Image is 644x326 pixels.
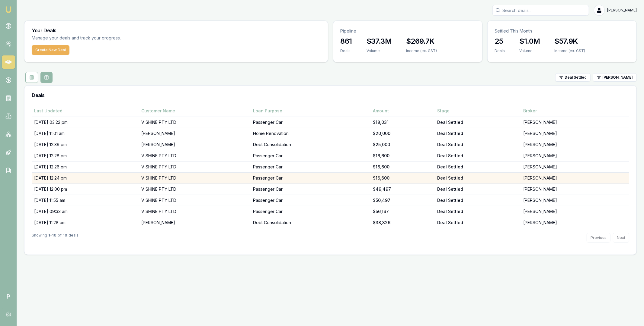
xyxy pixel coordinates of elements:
[602,75,633,80] span: [PERSON_NAME]
[521,161,629,173] td: [PERSON_NAME]
[139,128,250,139] td: [PERSON_NAME]
[32,93,629,98] h3: Deals
[607,8,637,13] span: [PERSON_NAME]
[367,36,392,46] h3: $37.3M
[406,36,437,46] h3: $269.7K
[373,142,432,148] div: $25,000
[341,28,475,34] p: Pipeline
[253,108,368,114] div: Loan Purpose
[139,161,250,173] td: V SHINE PTY LTD
[373,186,432,192] div: $49,497
[437,153,519,159] div: Deal Settled
[406,49,437,53] div: Income (ex. GST)
[32,195,139,206] td: [DATE] 11:55 am
[139,117,250,128] td: V SHINE PTY LTD
[32,217,139,228] td: [DATE] 11:28 am
[373,130,432,136] div: $20,000
[32,184,139,195] td: [DATE] 12:00 pm
[34,108,136,114] div: Last Updated
[32,35,186,42] p: Manage your deals and track your progress.
[373,119,432,125] div: $18,031
[555,49,585,53] div: Income (ex. GST)
[521,128,629,139] td: [PERSON_NAME]
[373,108,432,114] div: Amount
[524,108,627,114] div: Broker
[251,217,370,228] td: Debt Consolidation
[32,28,321,33] h3: Your Deals
[492,5,589,16] input: Search deals
[593,73,637,82] button: [PERSON_NAME]
[32,161,139,173] td: [DATE] 12:26 pm
[521,195,629,206] td: [PERSON_NAME]
[48,233,56,243] strong: 1 - 10
[520,49,540,53] div: Volume
[141,108,248,114] div: Customer Name
[139,217,250,228] td: [PERSON_NAME]
[139,150,250,161] td: V SHINE PTY LTD
[251,150,370,161] td: Passenger Car
[139,184,250,195] td: V SHINE PTY LTD
[139,195,250,206] td: V SHINE PTY LTD
[251,206,370,217] td: Passenger Car
[520,36,540,46] h3: $1.0M
[32,173,139,184] td: [DATE] 12:24 pm
[32,128,139,139] td: [DATE] 11:01 am
[251,139,370,150] td: Debt Consolidation
[139,139,250,150] td: [PERSON_NAME]
[373,164,432,170] div: $16,600
[437,197,519,203] div: Deal Settled
[251,128,370,139] td: Home Renovation
[32,206,139,217] td: [DATE] 09:33 am
[251,173,370,184] td: Passenger Car
[2,290,15,303] span: P
[373,197,432,203] div: $50,497
[521,184,629,195] td: [PERSON_NAME]
[373,220,432,226] div: $38,326
[495,28,629,34] p: Settled This Month
[63,233,67,243] strong: 10
[32,139,139,150] td: [DATE] 12:39 pm
[32,233,78,243] div: Showing of deals
[437,142,519,148] div: Deal Settled
[139,206,250,217] td: V SHINE PTY LTD
[521,139,629,150] td: [PERSON_NAME]
[521,206,629,217] td: [PERSON_NAME]
[32,150,139,161] td: [DATE] 12:28 pm
[437,220,519,226] div: Deal Settled
[437,130,519,136] div: Deal Settled
[437,175,519,181] div: Deal Settled
[437,186,519,192] div: Deal Settled
[341,36,352,46] h3: 861
[521,150,629,161] td: [PERSON_NAME]
[32,117,139,128] td: [DATE] 03:22 pm
[341,49,352,53] div: Deals
[251,195,370,206] td: Passenger Car
[437,164,519,170] div: Deal Settled
[437,108,519,114] div: Stage
[139,173,250,184] td: V SHINE PTY LTD
[565,75,587,80] span: Deal Settled
[495,49,505,53] div: Deals
[251,117,370,128] td: Passenger Car
[437,208,519,215] div: Deal Settled
[555,36,585,46] h3: $57.9K
[521,217,629,228] td: [PERSON_NAME]
[437,119,519,125] div: Deal Settled
[373,208,432,215] div: $56,167
[251,184,370,195] td: Passenger Car
[373,153,432,159] div: $16,600
[495,36,505,46] h3: 25
[555,73,591,82] button: Deal Settled
[5,6,12,13] img: emu-icon-u.png
[373,175,432,181] div: $16,600
[521,173,629,184] td: [PERSON_NAME]
[367,49,392,53] div: Volume
[32,45,69,55] button: Create New Deal
[521,117,629,128] td: [PERSON_NAME]
[251,161,370,173] td: Passenger Car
